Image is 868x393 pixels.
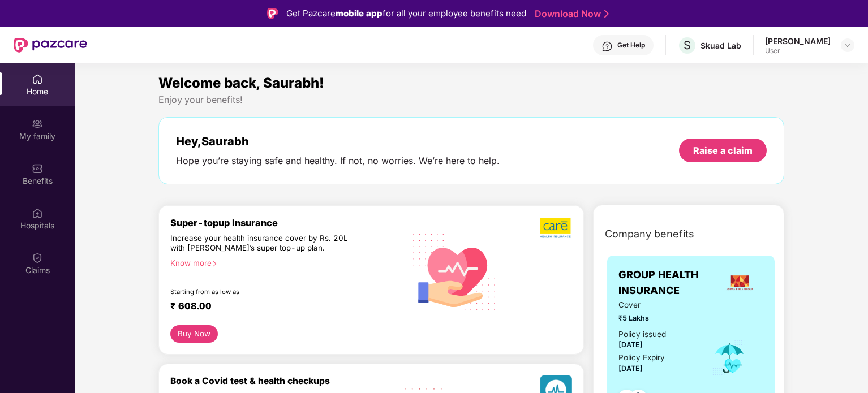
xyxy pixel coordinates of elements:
img: b5dec4f62d2307b9de63beb79f102df3.png [540,217,572,239]
img: svg+xml;base64,PHN2ZyB3aWR0aD0iMjAiIGhlaWdodD0iMjAiIHZpZXdCb3g9IjAgMCAyMCAyMCIgZmlsbD0ibm9uZSIgeG... [32,118,43,129]
img: svg+xml;base64,PHN2ZyBpZD0iQ2xhaW0iIHhtbG5zPSJodHRwOi8vd3d3LnczLm9yZy8yMDAwL3N2ZyIgd2lkdGg9IjIwIi... [32,252,43,264]
img: Logo [267,8,278,19]
img: svg+xml;base64,PHN2ZyB4bWxucz0iaHR0cDovL3d3dy53My5vcmcvMjAwMC9zdmciIHhtbG5zOnhsaW5rPSJodHRwOi8vd3... [405,220,505,322]
div: Policy issued [618,329,666,340]
div: Book a Covid test & health checkups [170,375,405,386]
div: Know more [170,258,398,266]
strong: mobile app [336,8,383,19]
span: GROUP HEALTH INSURANCE [618,267,716,299]
div: User [765,46,831,55]
img: svg+xml;base64,PHN2ZyBpZD0iQmVuZWZpdHMiIHhtbG5zPSJodHRwOi8vd3d3LnczLm9yZy8yMDAwL3N2ZyIgd2lkdGg9Ij... [32,163,43,174]
div: Increase your health insurance cover by Rs. 20L with [PERSON_NAME]’s super top-up plan. [170,234,356,254]
img: svg+xml;base64,PHN2ZyBpZD0iSG9tZSIgeG1sbnM9Imh0dHA6Ly93d3cudzMub3JnLzIwMDAvc3ZnIiB3aWR0aD0iMjAiIG... [32,74,43,85]
div: Enjoy your benefits! [158,94,785,106]
span: S [684,38,691,52]
span: [DATE] [618,364,643,373]
img: New Pazcare Logo [14,38,87,53]
img: icon [711,339,748,377]
div: [PERSON_NAME] [765,36,831,46]
div: Get Help [617,41,645,50]
div: Super-topup Insurance [170,217,405,228]
span: Company benefits [605,226,694,242]
div: ₹ 608.00 [170,300,393,314]
img: Stroke [604,8,609,20]
img: insurerLogo [724,267,755,298]
button: Buy Now [170,325,218,343]
span: Cover [618,299,696,311]
a: Download Now [535,8,605,20]
img: svg+xml;base64,PHN2ZyBpZD0iSG9zcGl0YWxzIiB4bWxucz0iaHR0cDovL3d3dy53My5vcmcvMjAwMC9zdmciIHdpZHRoPS... [32,208,43,219]
div: Get Pazcare for all your employee benefits need [286,7,526,20]
div: Hey, Saurabh [176,135,500,148]
img: svg+xml;base64,PHN2ZyBpZD0iRHJvcGRvd24tMzJ4MzIiIHhtbG5zPSJodHRwOi8vd3d3LnczLm9yZy8yMDAwL3N2ZyIgd2... [843,41,852,50]
img: svg+xml;base64,PHN2ZyBpZD0iSGVscC0zMngzMiIgeG1sbnM9Imh0dHA6Ly93d3cudzMub3JnLzIwMDAvc3ZnIiB3aWR0aD... [601,41,613,52]
span: Welcome back, Saurabh! [158,75,324,91]
span: ₹5 Lakhs [618,313,696,324]
div: Skuad Lab [701,40,741,51]
span: [DATE] [618,340,643,349]
div: Raise a claim [693,144,753,157]
div: Policy Expiry [618,352,665,364]
div: Starting from as low as [170,288,356,296]
span: right [212,261,218,267]
div: Hope you’re staying safe and healthy. If not, no worries. We’re here to help. [176,155,500,167]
